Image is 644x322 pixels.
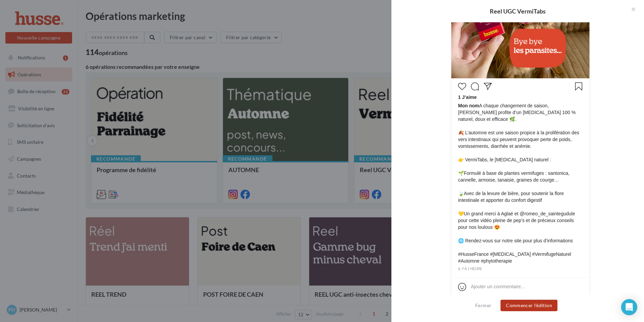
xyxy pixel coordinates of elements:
[458,266,583,272] div: il y a 1 heure
[501,300,557,311] button: Commencer l'édition
[458,102,583,264] span: A chaque changement de saison, [PERSON_NAME] profite d’un [MEDICAL_DATA] 100 % naturel, doux et e...
[402,8,633,14] div: Reel UGC VermiTabs
[575,82,583,90] svg: Enregistrer
[471,82,479,90] svg: Commenter
[458,82,466,90] svg: J’aime
[471,283,525,290] div: Ajouter un commentaire...
[621,299,637,315] div: Open Intercom Messenger
[458,103,479,108] span: Mon nom
[458,283,466,291] svg: Emoji
[473,301,494,310] button: Fermer
[484,82,492,90] svg: Partager la publication
[458,94,583,102] div: 1 J’aime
